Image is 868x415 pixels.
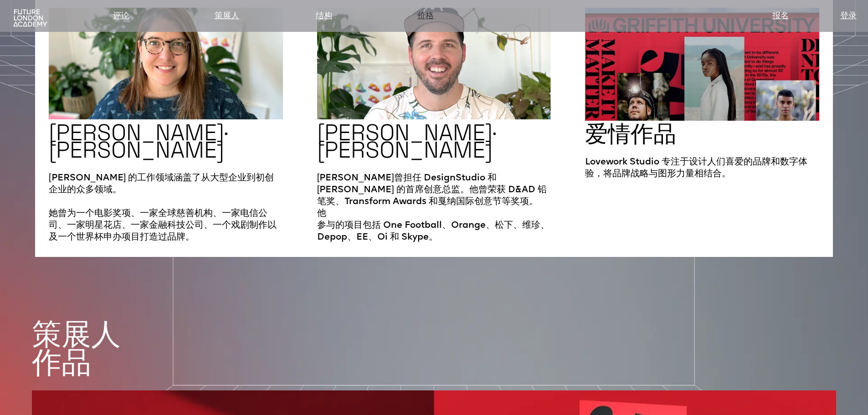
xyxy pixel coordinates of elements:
font: [PERSON_NAME] [49,135,224,164]
a: 评论 [113,10,129,23]
font: [PERSON_NAME]曾担任 DesignStudio 和 [PERSON_NAME] 的首席创意总监。他曾荣获 D&AD 铅笔奖、Transform Awards 和戛纳国际创意节等奖项。 [317,174,547,206]
font: 评论 [113,12,129,20]
font: 策展人 [32,315,121,353]
font: 价格 [417,12,434,20]
font: 报名 [772,12,789,20]
font: Lovework Studio 专注于设计人们喜爱的品牌和数字体验，将品牌战略与图形力量相结合。 [585,158,807,179]
font: [PERSON_NAME] [317,135,493,164]
font: [PERSON_NAME]· [317,118,497,147]
font: 策展人 [215,12,239,20]
font: 爱情作品 [585,119,676,149]
font: 他 [317,209,326,218]
font: 登录 [840,12,857,20]
font: 参与的项目包括 One Football、Orange、松下、维珍、Depop、EE、Oi 和 Skype。 [317,221,550,242]
font: 作品 [32,343,91,381]
font: 她曾为一个电影奖项、一家全球慈善机构、一家电信公司、一家明星花店、一家金融科技公司、一个戏剧制作以及一个世界杯申办项目打造过品牌。 [49,209,277,242]
a: 登录 [840,10,857,23]
font: 结构 [316,12,332,20]
a: 结构 [316,10,332,23]
a: 策展人 [215,10,239,23]
a: 价格 [417,10,434,23]
a: 报名 [772,10,789,23]
font: [PERSON_NAME] 的工作领域涵盖了从大型企业到初创企业的众多领域。 [49,174,274,195]
font: [PERSON_NAME]· [49,118,228,147]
